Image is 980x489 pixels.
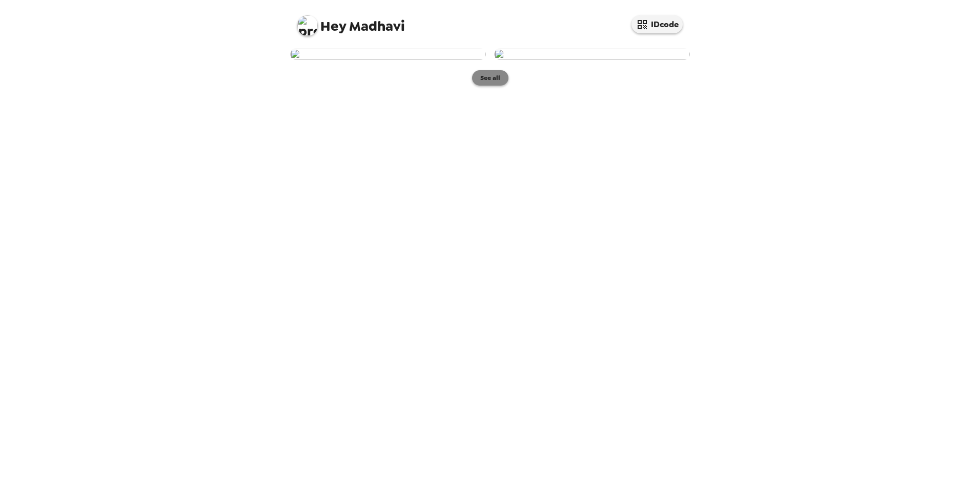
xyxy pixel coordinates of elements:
[297,10,405,33] span: Madhavi
[494,49,690,60] img: user-274022
[631,15,683,33] button: IDcode
[290,49,486,60] img: user-275134
[297,15,318,36] img: profile pic
[320,17,346,35] span: Hey
[472,70,508,86] button: See all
